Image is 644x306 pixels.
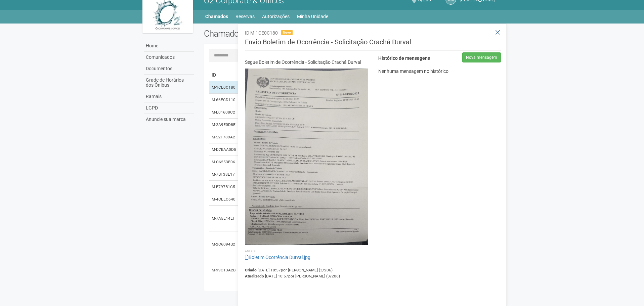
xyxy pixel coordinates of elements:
a: Minha Unidade [297,12,328,21]
a: Anuncie sua marca [144,114,194,125]
a: Comunicados [144,52,194,63]
td: M-C6253E06 [209,156,239,168]
a: Home [144,40,194,52]
li: Anexos [245,248,368,254]
strong: Histórico de mensagens [378,56,430,61]
td: M-D7EAA0D5 [209,143,239,156]
td: M-7BF38E17 [209,168,239,181]
a: Reservas [235,12,255,21]
p: Segue Boletim de Ocorrência - Solicitação Crachá Durval [245,59,368,65]
a: Chamados [205,12,228,21]
td: M-52F789A2 [209,131,239,143]
td: M-99C13A2B [209,257,239,283]
a: Ramais [144,91,194,102]
a: Boletim Ocorrência Durval.jpg [245,255,310,260]
span: [DATE] 10:57 [265,274,340,278]
h3: Envio Boletim de Ocorrência - Solicitação Crachá Durval [245,39,501,51]
td: M-48E4458D [209,283,239,296]
a: Documentos [144,63,194,75]
a: Autorizações [262,12,290,21]
a: LGPD [144,102,194,114]
a: Grade de Horários dos Ônibus [144,75,194,91]
span: por [PERSON_NAME] (3/206) [288,274,340,278]
strong: Criado [245,268,257,272]
td: M-E797B1C5 [209,181,239,193]
p: Nenhuma mensagem no histórico [378,68,501,74]
button: Nova mensagem [462,52,501,62]
span: ID M-1CE0C180 [245,30,278,36]
td: ID [209,69,239,81]
span: por [PERSON_NAME] (3/206) [281,268,333,272]
td: M-2A9E0D8E [209,119,239,131]
td: M-E01608C2 [209,106,239,119]
img: Boletim%20Ocorr%C3%AAncia%20Durval.jpg [245,69,368,245]
td: M-2C6094B2 [209,231,239,257]
td: M-66ECD110 [209,94,239,106]
strong: Atualizado [245,274,264,278]
span: Novo [281,30,293,35]
td: M-4CEEC640 [209,193,239,206]
td: M-7A5E14EF [209,206,239,231]
span: [DATE] 10:57 [258,268,333,272]
h2: Chamados [204,29,322,39]
td: M-1CE0C180 [209,81,239,94]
